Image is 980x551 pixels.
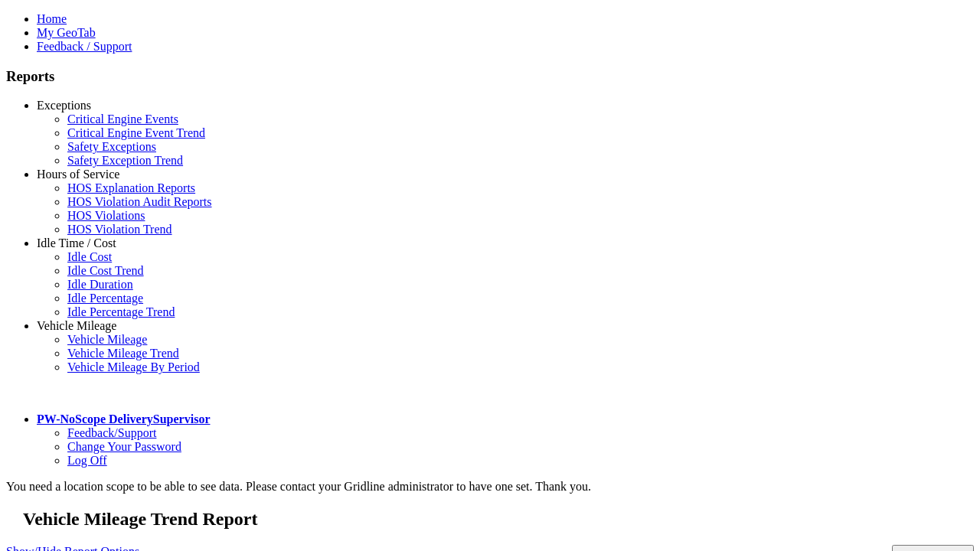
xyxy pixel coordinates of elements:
a: Idle Percentage Trend [67,305,175,318]
a: Feedback / Support [37,40,132,53]
a: Vehicle Mileage By Period [67,360,200,373]
a: Safety Exceptions [67,140,156,153]
a: Safety Exception Trend [67,154,183,167]
a: Critical Engine Event Trend [67,126,205,139]
a: My GeoTab [37,26,96,39]
a: HOS Violation Audit Reports [67,195,212,208]
a: Vehicle Mileage Trend [67,347,179,360]
a: Idle Cost Trend [67,264,144,277]
a: Idle Duration [67,278,133,291]
a: Log Off [67,454,107,467]
a: Vehicle Mileage [67,333,147,346]
a: HOS Explanation Reports [67,181,195,194]
a: Idle Cost [67,250,112,263]
h2: Vehicle Mileage Trend Report [23,509,974,530]
h3: Reports [6,68,974,85]
a: HOS Violations [67,209,145,222]
a: HOS Violation Trend [67,223,172,236]
a: Vehicle Mileage [37,319,116,332]
a: Home [37,12,67,25]
a: Idle Percentage [67,292,143,305]
a: Feedback/Support [67,426,156,439]
div: You need a location scope to be able to see data. Please contact your Gridline administrator to h... [6,480,974,494]
a: Exceptions [37,99,91,112]
a: Hours of Service [37,168,119,181]
a: Change Your Password [67,440,181,453]
a: PW-NoScope DeliverySupervisor [37,412,210,425]
a: Critical Engine Events [67,112,178,126]
a: Idle Time / Cost [37,236,116,249]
